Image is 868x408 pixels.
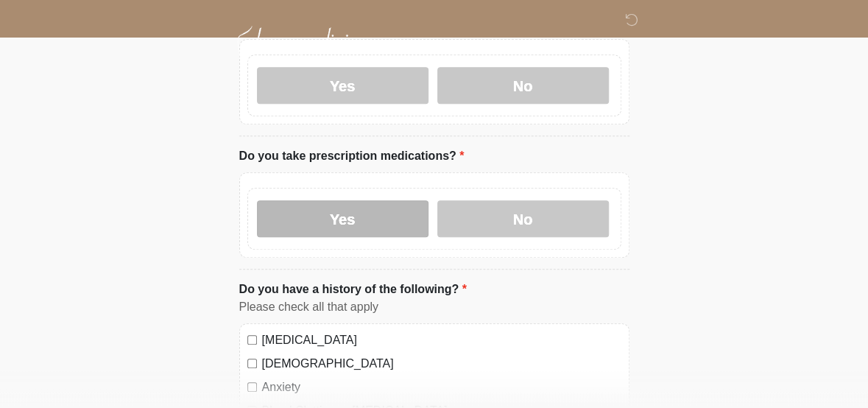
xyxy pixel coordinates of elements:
[262,331,621,349] label: [MEDICAL_DATA]
[262,379,621,396] label: Anxiety
[247,335,257,345] input: [MEDICAL_DATA]
[225,11,367,81] img: Cleavage Clinic Logo
[239,298,629,316] div: Please check all that apply
[262,355,621,373] label: [DEMOGRAPHIC_DATA]
[239,147,465,165] label: Do you take prescription medications?
[247,359,257,368] input: [DEMOGRAPHIC_DATA]
[247,382,257,392] input: Anxiety
[257,200,428,237] label: Yes
[437,200,609,237] label: No
[239,281,467,298] label: Do you have a history of the following?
